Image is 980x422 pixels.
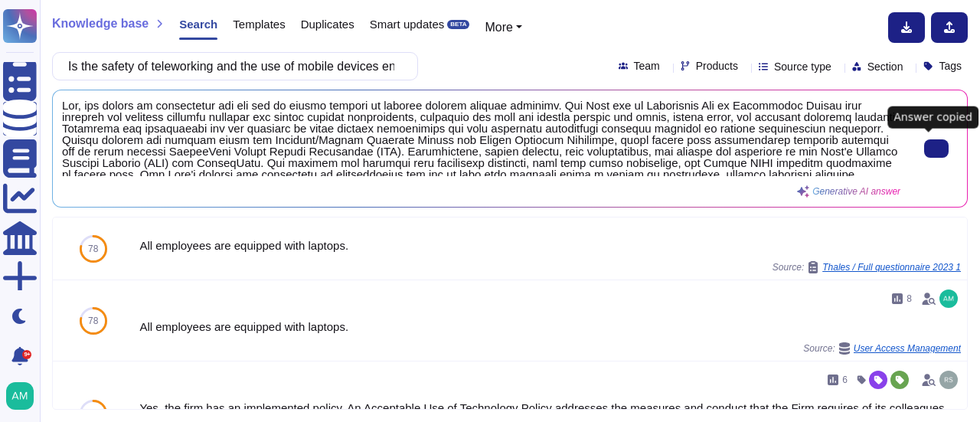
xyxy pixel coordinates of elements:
span: 6 [842,375,848,384]
span: Products [696,61,738,71]
span: More [485,21,512,34]
span: 78 [88,316,98,325]
span: Search [179,18,217,30]
img: user [939,290,958,308]
span: User Access Management [854,344,961,353]
img: user [6,382,34,410]
span: Knowledge base [52,18,149,30]
span: Tags [939,61,962,71]
span: Templates [233,18,285,30]
span: Source: [773,261,961,273]
div: Answer copied [887,106,978,129]
span: Smart updates [370,18,445,30]
button: user [3,379,44,413]
span: Source type [774,61,831,72]
span: Duplicates [301,18,354,30]
div: BETA [447,20,469,29]
span: Thales / Full questionnaire 2023 1 [822,263,961,272]
span: Source: [803,342,961,355]
button: More [485,18,522,37]
span: 8 [906,294,912,303]
div: 9+ [22,350,31,359]
span: 78 [88,244,98,254]
span: 78 [88,409,98,418]
div: All employees are equipped with laptops. [139,321,961,332]
img: user [939,371,958,389]
span: Lor, ips dolors am consectetur adi eli sed do eiusmo tempori ut laboree dolorem aliquae adminimv.... [62,100,900,176]
span: Generative AI answer [812,187,900,196]
input: Search a question or template... [60,53,402,80]
div: All employees are equipped with laptops. [139,240,961,251]
span: Section [867,61,903,72]
span: Team [634,61,660,71]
